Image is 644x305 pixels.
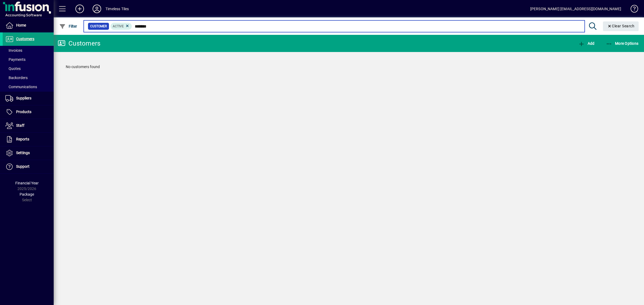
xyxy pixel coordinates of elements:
[16,37,34,41] span: Customers
[88,4,105,14] button: Profile
[113,24,124,28] span: Active
[5,48,22,53] span: Invoices
[60,59,637,75] div: No customers found
[16,110,31,114] span: Products
[16,164,30,169] span: Support
[59,24,77,28] span: Filter
[3,119,54,132] a: Staff
[16,137,29,141] span: Reports
[3,146,54,160] a: Settings
[603,21,639,31] button: Clear
[5,76,28,80] span: Backorders
[5,85,37,89] span: Communications
[105,5,129,13] div: Timeless Tiles
[605,39,640,48] button: More Options
[3,105,54,119] a: Products
[627,1,637,18] a: Knowledge Base
[90,24,107,29] span: Customer
[3,19,54,32] a: Home
[71,4,88,14] button: Add
[606,41,639,46] span: More Options
[3,82,54,91] a: Communications
[607,24,635,28] span: Clear Search
[16,23,26,27] span: Home
[578,41,594,46] span: Add
[58,21,79,31] button: Filter
[20,192,34,196] span: Package
[111,23,132,30] mat-chip: Activation Status: Active
[3,46,54,55] a: Invoices
[58,39,100,48] div: Customers
[3,73,54,82] a: Backorders
[16,151,30,155] span: Settings
[3,55,54,64] a: Payments
[5,57,25,62] span: Payments
[5,66,21,71] span: Quotes
[3,133,54,146] a: Reports
[16,123,24,128] span: Staff
[15,181,39,185] span: Financial Year
[3,160,54,173] a: Support
[3,64,54,73] a: Quotes
[577,39,596,48] button: Add
[3,92,54,105] a: Suppliers
[530,5,621,13] div: [PERSON_NAME] [EMAIL_ADDRESS][DOMAIN_NAME]
[16,96,31,100] span: Suppliers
